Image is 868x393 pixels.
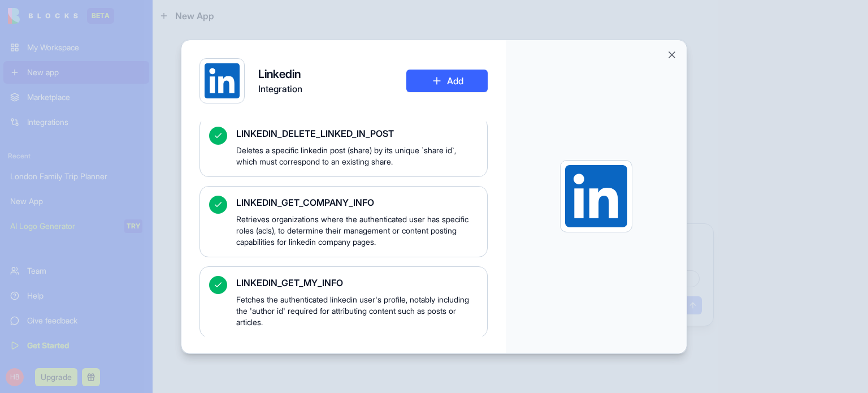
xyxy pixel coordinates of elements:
[406,70,488,92] button: Add
[258,82,302,96] span: Integration
[236,214,478,248] span: Retrieves organizations where the authenticated user has specific roles (acls), to determine thei...
[236,145,478,167] span: Deletes a specific linkedin post (share) by its unique `share id`, which must correspond to an ex...
[666,49,678,61] button: Close
[236,276,478,290] span: LINKEDIN_GET_MY_INFO
[236,294,478,328] span: Fetches the authenticated linkedin user's profile, notably including the 'author id' required for...
[236,127,478,140] span: LINKEDIN_DELETE_LINKED_IN_POST
[258,66,302,82] h4: Linkedin
[236,196,478,209] span: LINKEDIN_GET_COMPANY_INFO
